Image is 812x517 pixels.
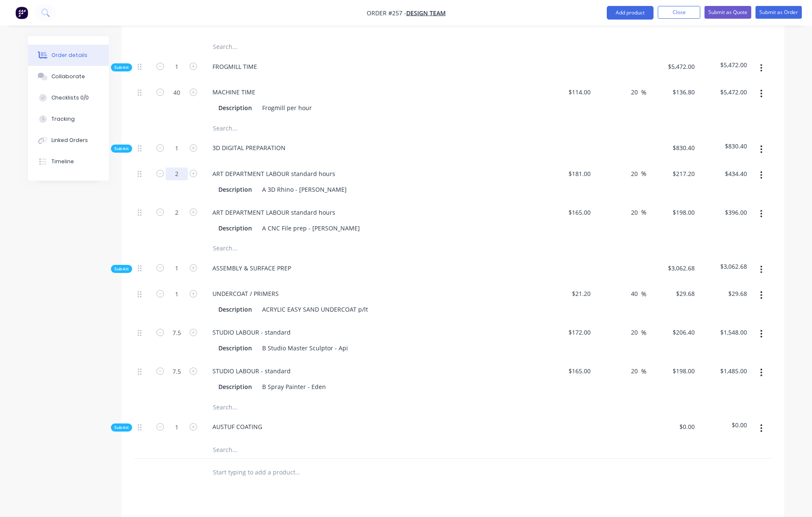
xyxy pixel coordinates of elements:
div: Sub-kit [111,265,132,273]
div: A 3D Rhino - [PERSON_NAME] [259,183,350,196]
div: Description [215,102,255,114]
div: Frogmill per hour [259,102,315,114]
span: Sub-kit [114,424,129,431]
input: Search... [212,398,382,415]
div: FROGMILL TIME [206,60,264,73]
div: Timeline [51,158,74,165]
button: Checklists 0/0 [28,87,109,108]
span: % [641,207,646,217]
span: % [641,366,646,376]
div: UNDERCOAT / PRIMERS [206,287,286,300]
button: Tracking [28,108,109,130]
span: % [641,328,646,338]
span: $3,062.68 [650,264,695,273]
a: Design Team [406,9,446,17]
div: Collaborate [51,73,85,80]
img: Factory [15,6,28,19]
div: B Spray Painter - Eden [259,381,329,393]
div: Description [215,381,255,393]
div: A CNC File prep - [PERSON_NAME] [259,222,363,234]
span: Sub-kit [114,145,129,152]
div: MACHINE TIME [206,86,262,98]
input: Search... [212,441,382,458]
div: Order details [51,51,88,59]
span: $5,472.00 [702,60,747,69]
button: Submit as Quote [704,6,751,19]
div: Description [215,342,255,354]
span: Sub-kit [114,64,129,71]
span: % [641,289,646,299]
span: % [641,169,646,179]
div: Description [215,183,255,196]
input: Search... [212,240,382,257]
button: Add product [607,6,654,20]
span: $3,062.68 [702,262,747,271]
span: $5,472.00 [650,62,695,71]
input: Search... [212,38,382,55]
span: Sub-kit [114,266,129,272]
button: Collaborate [28,66,109,87]
span: Order #257 - [367,9,406,17]
button: Linked Orders [28,130,109,151]
span: $830.40 [702,142,747,151]
div: ACRYLIC EASY SAND UNDERCOAT p/lt [259,303,371,315]
button: Timeline [28,151,109,172]
div: ASSEMBLY & SURFACE PREP [206,262,298,274]
div: Description [215,222,255,234]
div: Tracking [51,115,75,123]
div: B Studio Master Sculptor - Api [259,342,351,354]
div: ART DEPARTMENT LABOUR standard hours [206,168,342,180]
div: STUDIO LABOUR - standard [206,365,297,377]
div: Linked Orders [51,136,88,144]
div: Sub-kit [111,145,132,153]
div: ART DEPARTMENT LABOUR standard hours [206,206,342,219]
div: Description [215,303,255,315]
div: STUDIO LABOUR - standard [206,326,297,338]
button: Order details [28,45,109,66]
div: 3D DIGITAL PREPARATION [206,142,292,154]
div: Sub-kit [111,63,132,71]
div: AUSTUF COATING [206,420,269,433]
input: Search... [212,119,382,136]
input: Start typing to add a product... [212,464,382,481]
span: % [641,88,646,97]
button: Submit as Order [755,6,802,19]
div: Checklists 0/0 [51,94,89,102]
span: $0.00 [702,420,747,429]
div: Sub-kit [111,423,132,432]
span: $0.00 [650,422,695,431]
span: $830.40 [650,143,695,152]
button: Close [658,6,700,19]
